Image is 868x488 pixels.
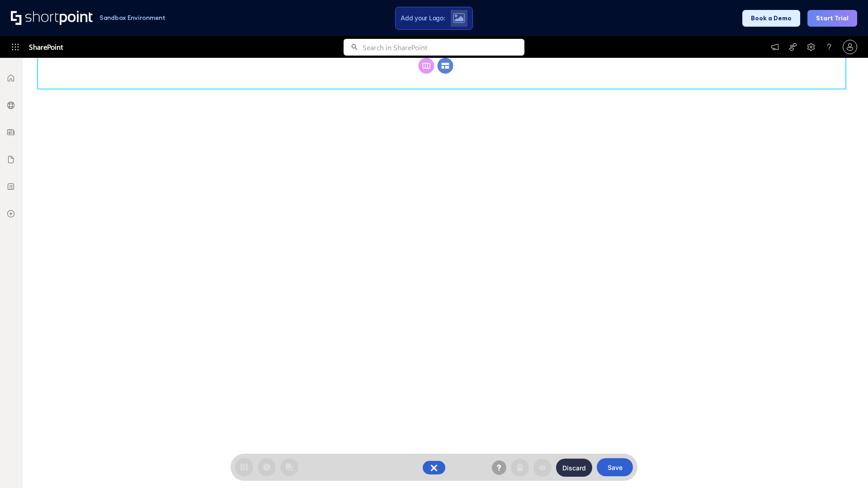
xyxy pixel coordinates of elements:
button: Book a Demo [742,10,800,27]
button: Save [597,458,633,476]
img: Upload logo [453,13,465,23]
iframe: Chat Widget [823,445,868,488]
input: Search in SharePoint [363,39,524,56]
h1: Sandbox Environment [99,15,165,20]
button: Discard [556,459,592,477]
span: SharePoint [29,36,63,58]
button: Start Trial [807,10,857,27]
span: Add your Logo: [401,14,445,22]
